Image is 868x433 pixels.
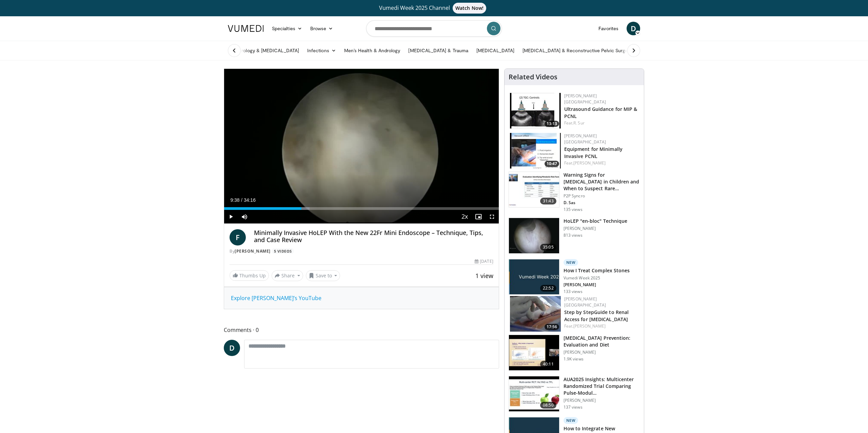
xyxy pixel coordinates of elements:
p: New [564,259,578,266]
div: Feat. [564,120,638,126]
p: New [564,417,578,424]
a: D [224,340,240,356]
img: VuMedi Logo [228,25,264,32]
p: P2P Syncro [564,193,640,199]
p: 133 views [564,289,583,294]
a: Men’s Health & Andrology [340,44,405,57]
a: Ultrasound Guidance for MIP & PCNL [564,106,637,119]
p: D. Sas [564,200,640,205]
img: ae74b246-eda0-4548-a041-8444a00e0b2d.150x105_q85_crop-smart_upscale.jpg [510,93,561,129]
span: 35:05 [540,244,556,251]
p: [PERSON_NAME] [564,282,630,288]
a: [PERSON_NAME] [GEOGRAPHIC_DATA] [564,296,606,308]
a: 08:50 AUA2025 Insights: Multicenter Randomized Trial Comparing Pulse-Modul… [PERSON_NAME] 137 views [509,376,640,412]
a: [PERSON_NAME] [573,323,606,329]
p: 135 views [564,207,583,212]
a: Thumbs Up [230,270,269,281]
span: Comments 0 [224,326,499,334]
span: 40:11 [540,361,556,368]
h3: [MEDICAL_DATA] Prevention: Evaluation and Diet [564,335,640,348]
h3: Warning Signs for [MEDICAL_DATA] in Children and When to Suspect Rare… [564,172,640,192]
div: Feat. [564,323,638,329]
button: Mute [238,210,251,223]
button: Save to [306,270,340,281]
p: [PERSON_NAME] [564,226,628,231]
span: 10:47 [545,161,559,167]
img: 57193a21-700a-4103-8163-b4069ca57589.150x105_q85_crop-smart_upscale.jpg [510,133,561,169]
img: d4687df1-bff4-4f94-b24f-952b82220f7b.png.150x105_q85_crop-smart_upscale.jpg [509,259,559,295]
span: 9:38 [230,197,239,203]
a: Infections [303,44,340,57]
a: Favorites [594,22,623,35]
div: By [230,248,493,254]
a: Specialties [268,22,306,35]
button: Share [272,270,303,281]
a: Step by StepGuide to Renal Access for [MEDICAL_DATA] [564,309,629,322]
a: Equipment for Minimally Invasive PCNL [564,146,623,159]
a: Vumedi Week 2025 ChannelWatch Now! [229,3,639,14]
a: [MEDICAL_DATA] & Reconstructive Pelvic Surgery [518,44,636,57]
p: [PERSON_NAME] [564,398,640,403]
img: 83db353a-c630-4554-8a0b-735d1bf04164.150x105_q85_crop-smart_upscale.jpg [509,335,559,370]
a: F [230,229,246,245]
img: 27ac267d-a92e-46b4-85e5-6df4a95959ca.150x105_q85_crop-smart_upscale.jpg [509,376,559,412]
a: Endourology & [MEDICAL_DATA] [224,44,303,57]
h3: How I Treat Complex Stones [564,267,630,274]
span: 17:56 [545,324,559,330]
p: 1.9K views [564,356,584,362]
span: 31:43 [540,198,556,204]
img: fb452d19-f97f-4b12-854a-e22d5bcc68fc.150x105_q85_crop-smart_upscale.jpg [509,218,559,253]
img: be78edef-9c83-4ca4-81c3-bb590ce75b9a.150x105_q85_crop-smart_upscale.jpg [510,296,561,332]
video-js: Video Player [224,69,499,224]
a: D [627,22,640,35]
span: Watch Now! [453,3,486,14]
a: [PERSON_NAME] [235,248,271,254]
a: [PERSON_NAME] [GEOGRAPHIC_DATA] [564,93,606,105]
a: 5 Videos [272,248,294,254]
h3: AUA2025 Insights: Multicenter Randomized Trial Comparing Pulse-Modul… [564,376,640,396]
a: 35:05 HoLEP "en-bloc" Technique [PERSON_NAME] 813 views [509,218,640,254]
a: [MEDICAL_DATA] [472,44,518,57]
a: 10:47 [510,133,561,169]
input: Search topics, interventions [366,20,502,37]
a: [PERSON_NAME] [573,160,606,166]
p: [PERSON_NAME] [564,350,640,355]
a: [MEDICAL_DATA] & Trauma [404,44,472,57]
span: / [241,197,242,203]
span: 34:16 [244,197,256,203]
a: [PERSON_NAME] [GEOGRAPHIC_DATA] [564,133,606,145]
span: 13:13 [545,121,559,127]
button: Fullscreen [485,210,499,223]
span: 08:50 [540,402,556,409]
a: 17:56 [510,296,561,332]
h3: HoLEP "en-bloc" Technique [564,218,628,224]
p: 813 views [564,233,583,238]
a: 31:43 Warning Signs for [MEDICAL_DATA] in Children and When to Suspect Rare… P2P Syncro D. Sas 13... [509,172,640,212]
span: 22:52 [540,285,556,292]
h4: Minimally Invasive HoLEP With the New 22Fr Mini Endoscope – Technique, Tips, and Case Review [254,229,493,244]
button: Play [224,210,238,223]
h4: Related Videos [509,73,557,81]
p: Vumedi Week 2025 [564,275,630,281]
a: Explore [PERSON_NAME]’s YouTube [231,294,321,302]
button: Playback Rate [458,210,472,223]
span: 1 view [475,272,493,280]
a: R. Sur [573,120,585,126]
a: 40:11 [MEDICAL_DATA] Prevention: Evaluation and Diet [PERSON_NAME] 1.9K views [509,335,640,371]
button: Enable picture-in-picture mode [472,210,485,223]
a: 22:52 New How I Treat Complex Stones Vumedi Week 2025 [PERSON_NAME] 133 views [509,259,640,295]
div: Feat. [564,160,638,166]
div: Progress Bar [224,207,499,210]
a: Browse [306,22,337,35]
div: [DATE] [475,258,493,264]
img: b1bc6859-4bdd-4be1-8442-b8b8c53ce8a1.150x105_q85_crop-smart_upscale.jpg [509,172,559,207]
p: 137 views [564,405,583,410]
a: 13:13 [510,93,561,129]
